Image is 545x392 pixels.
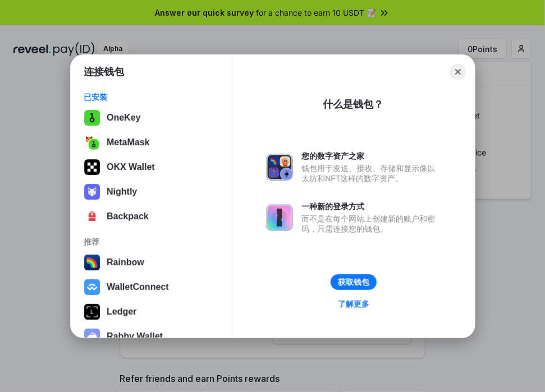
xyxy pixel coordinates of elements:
div: MetaMask [107,137,149,147]
div: 钱包用于发送、接收、存储和显示像以太坊和NFT这样的数字资产。 [302,163,441,183]
button: Rabby Wallet [81,325,222,348]
div: 获取钱包 [338,277,369,287]
div: Nightly [107,187,137,197]
div: WalletConnect [107,282,169,292]
img: 5VZ71FV6L7PA3gg3tXrdQ+DgLhC+75Wq3no69P3MC0NFQpx2lL04Ql9gHK1bRDjsSBIvScBnDTk1WrlGIZBorIDEYJj+rhdgn... [84,159,100,175]
button: Ledger [81,301,222,323]
img: svg+xml,%3Csvg%20xmlns%3D%22http%3A%2F%2Fwww.w3.org%2F2000%2Fsvg%22%20fill%3D%22none%22%20viewBox... [266,204,293,231]
div: 已安装 [84,92,218,102]
div: Rainbow [107,257,144,268]
div: Backpack [107,211,149,222]
img: svg+xml,%3Csvg%20xmlns%3D%22http%3A%2F%2Fwww.w3.org%2F2000%2Fsvg%22%20width%3D%2228%22%20height%3... [84,304,100,320]
div: OneKey [107,113,140,123]
button: Nightly [81,181,222,203]
div: 了解更多 [338,299,369,309]
button: WalletConnect [81,276,222,298]
button: Backpack [81,205,222,228]
h1: 连接钱包 [84,65,125,79]
div: 您的数字资产之家 [302,151,441,161]
button: OKX Wallet [81,156,222,178]
a: 了解更多 [331,297,376,311]
div: 一种新的登录方式 [302,201,441,211]
img: svg+xml;base64,PHN2ZyB3aWR0aD0iNDAiIGhlaWdodD0iNDAiIHZpZXdCb3g9IjAgMCA0MCA0MCIgZmlsbD0ibm9uZSIgeG... [84,135,100,150]
img: svg+xml,%3Csvg%20width%3D%22120%22%20height%3D%22120%22%20viewBox%3D%220%200%20120%20120%22%20fil... [84,255,100,270]
img: svg+xml,%3Csvg%20xmlns%3D%22http%3A%2F%2Fwww.w3.org%2F2000%2Fsvg%22%20fill%3D%22none%22%20viewBox... [84,329,100,344]
button: MetaMask [81,131,222,154]
img: 4BxBxKvl5W07cAAAAASUVORK5CYII= [84,209,100,224]
div: 什么是钱包？ [323,98,384,111]
button: OneKey [81,107,222,129]
img: svg+xml,%3Csvg%20xmlns%3D%22http%3A%2F%2Fwww.w3.org%2F2000%2Fsvg%22%20fill%3D%22none%22%20viewBox... [266,154,293,181]
button: Rainbow [81,251,222,274]
div: Rabby Wallet [107,331,163,342]
button: 获取钱包 [331,274,377,290]
div: 而不是在每个网站上创建新的账户和密码，只需连接您的钱包。 [302,214,441,234]
div: Ledger [107,307,136,317]
div: 推荐 [84,237,218,247]
img: svg+xml;base64,PD94bWwgdmVyc2lvbj0iMS4wIiBlbmNvZGluZz0idXRmLTgiPz4NCjwhLS0gR2VuZXJhdG9yOiBBZG9iZS... [84,184,100,200]
img: svg+xml,%3Csvg%20width%3D%2228%22%20height%3D%2228%22%20viewBox%3D%220%200%2028%2028%22%20fill%3D... [84,279,100,295]
img: svg+xml;base64,PHN2ZyB3aWR0aD0iMzIiIGhlaWdodD0iMzIiIHZpZXdCb3g9IjAgMCAzMiAzMiIgZmlsbD0ibm9uZSIgeG... [84,110,100,126]
div: OKX Wallet [107,162,155,172]
button: Close [450,64,466,80]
